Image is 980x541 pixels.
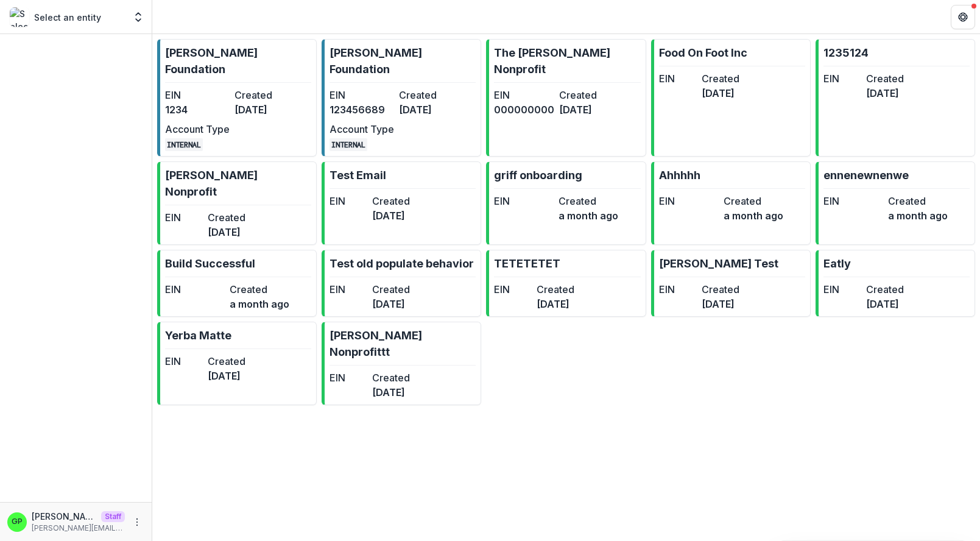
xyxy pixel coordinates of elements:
[399,88,464,102] dt: Created
[230,282,289,297] dt: Created
[702,282,739,297] dt: Created
[659,71,697,86] dt: EIN
[866,282,904,297] dt: Created
[702,71,739,86] dt: Created
[494,88,554,102] dt: EIN
[399,102,464,117] dd: [DATE]
[165,122,230,136] dt: Account Type
[651,161,811,245] a: AhhhhhEINCreateda month ago
[702,86,739,101] dd: [DATE]
[659,282,697,297] dt: EIN
[372,194,410,208] dt: Created
[165,282,225,297] dt: EIN
[165,138,203,151] code: INTERNAL
[816,161,975,245] a: ennenewnenweEINCreateda month ago
[165,102,230,117] dd: 1234
[130,5,147,29] button: Open entity switcher
[208,225,245,239] dd: [DATE]
[372,370,410,385] dt: Created
[330,194,367,208] dt: EIN
[486,161,646,245] a: griff onboardingEINCreateda month ago
[165,210,203,225] dt: EIN
[888,208,948,223] dd: a month ago
[559,194,618,208] dt: Created
[330,167,386,183] p: Test Email
[866,71,904,86] dt: Created
[724,194,783,208] dt: Created
[372,385,410,400] dd: [DATE]
[494,194,554,208] dt: EIN
[157,322,317,405] a: Yerba MatteEINCreated[DATE]
[208,369,245,383] dd: [DATE]
[659,255,778,272] p: [PERSON_NAME] Test
[651,250,811,317] a: [PERSON_NAME] TestEINCreated[DATE]
[234,88,299,102] dt: Created
[866,86,904,101] dd: [DATE]
[322,250,481,317] a: Test old populate behaviorEINCreated[DATE]
[372,297,410,311] dd: [DATE]
[486,39,646,157] a: The [PERSON_NAME] NonprofitEIN000000000Created[DATE]
[494,102,554,117] dd: 000000000
[494,167,582,183] p: griff onboarding
[330,102,394,117] dd: 123456689
[330,122,394,136] dt: Account Type
[157,39,317,157] a: [PERSON_NAME] FoundationEIN1234Created[DATE]Account TypeINTERNAL
[330,88,394,102] dt: EIN
[494,44,640,77] p: The [PERSON_NAME] Nonprofit
[330,282,367,297] dt: EIN
[951,5,975,29] button: Get Help
[165,327,231,344] p: Yerba Matte
[157,250,317,317] a: Build SuccessfulEINCreateda month ago
[165,88,230,102] dt: EIN
[165,167,311,200] p: [PERSON_NAME] Nonprofit
[559,102,619,117] dd: [DATE]
[537,297,574,311] dd: [DATE]
[12,518,23,526] div: Griffin Perry
[330,44,476,77] p: [PERSON_NAME] Foundation
[559,88,619,102] dt: Created
[322,39,481,157] a: [PERSON_NAME] FoundationEIN123456689Created[DATE]Account TypeINTERNAL
[372,282,410,297] dt: Created
[486,250,646,317] a: TETETETETEINCreated[DATE]
[157,161,317,245] a: [PERSON_NAME] NonprofitEINCreated[DATE]
[823,255,851,272] p: Eatly
[659,44,747,61] p: Food On Foot Inc
[330,255,474,272] p: Test old populate behavior
[651,39,811,157] a: Food On Foot IncEINCreated[DATE]
[230,297,289,311] dd: a month ago
[888,194,948,208] dt: Created
[724,208,783,223] dd: a month ago
[165,354,203,369] dt: EIN
[322,161,481,245] a: Test EmailEINCreated[DATE]
[330,370,367,385] dt: EIN
[823,282,861,297] dt: EIN
[823,44,869,61] p: 1235124
[322,322,481,405] a: [PERSON_NAME] NonprofitttEINCreated[DATE]
[10,7,29,27] img: Select an entity
[32,523,125,534] p: [PERSON_NAME][EMAIL_ADDRESS][DOMAIN_NAME]
[208,210,245,225] dt: Created
[165,255,255,272] p: Build Successful
[816,39,975,157] a: 1235124EINCreated[DATE]
[208,354,245,369] dt: Created
[816,250,975,317] a: EatlyEINCreated[DATE]
[494,282,532,297] dt: EIN
[702,297,739,311] dd: [DATE]
[823,194,883,208] dt: EIN
[165,44,311,77] p: [PERSON_NAME] Foundation
[130,515,144,529] button: More
[234,102,299,117] dd: [DATE]
[559,208,618,223] dd: a month ago
[330,327,476,360] p: [PERSON_NAME] Nonprofittt
[659,194,719,208] dt: EIN
[823,71,861,86] dt: EIN
[866,297,904,311] dd: [DATE]
[823,167,909,183] p: ennenewnenwe
[494,255,560,272] p: TETETETET
[32,510,96,523] p: [PERSON_NAME]
[101,511,125,522] p: Staff
[330,138,367,151] code: INTERNAL
[537,282,574,297] dt: Created
[659,167,700,183] p: Ahhhhh
[34,11,101,24] p: Select an entity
